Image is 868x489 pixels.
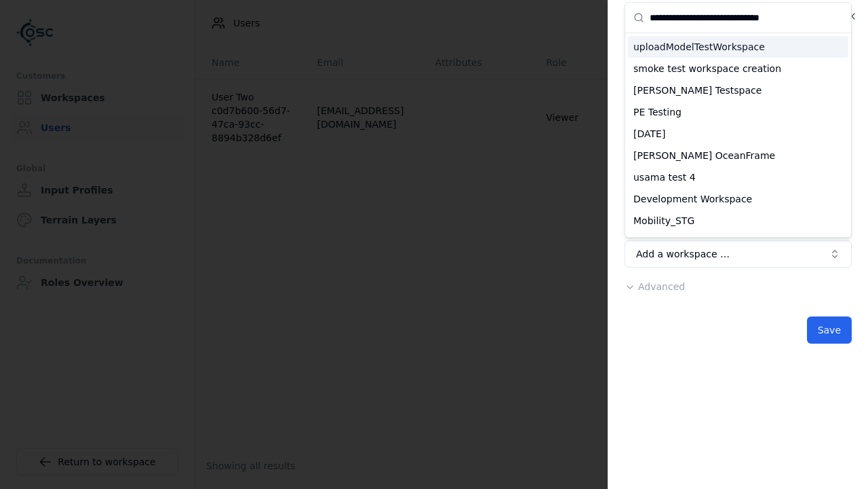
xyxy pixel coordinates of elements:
div: [DATE] [628,123,848,145]
div: [PERSON_NAME] OceanFrame [628,145,848,166]
div: uploadModelTestWorkspace [628,36,848,58]
div: trial_test [628,232,848,253]
div: smoke test workspace creation [628,58,848,79]
div: Mobility_STG [628,210,848,232]
div: [PERSON_NAME] Testspace [628,79,848,101]
div: PE Testing [628,101,848,123]
div: Suggestions [625,33,851,237]
div: usama test 4 [628,166,848,188]
div: Development Workspace [628,188,848,210]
